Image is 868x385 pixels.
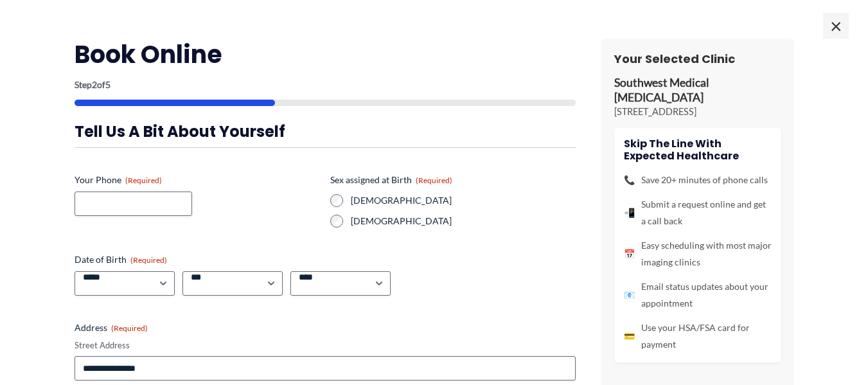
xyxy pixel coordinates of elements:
[614,76,781,105] p: Southwest Medical [MEDICAL_DATA]
[111,323,148,333] span: (Required)
[624,172,635,188] span: 📞
[75,339,576,352] label: Street Address
[92,79,97,90] span: 2
[75,121,576,141] h3: Tell us a bit about yourself
[75,39,576,70] h2: Book Online
[75,80,576,89] p: Step of
[624,319,772,353] li: Use your HSA/FSA card for payment
[75,321,148,334] legend: Address
[624,246,635,262] span: 📅
[416,175,452,185] span: (Required)
[624,172,772,188] li: Save 20+ minutes of phone calls
[624,287,635,303] span: 📧
[624,196,772,229] li: Submit a request online and get a call back
[614,105,781,118] p: [STREET_ADDRESS]
[823,13,849,39] span: ×
[351,194,576,207] label: [DEMOGRAPHIC_DATA]
[624,328,635,345] span: 💳
[624,278,772,312] li: Email status updates about your appointment
[351,215,576,228] label: [DEMOGRAPHIC_DATA]
[105,79,111,90] span: 5
[614,51,781,66] h3: Your Selected Clinic
[75,174,320,186] label: Your Phone
[624,138,772,162] h4: Skip the line with Expected Healthcare
[624,204,635,221] span: 📲
[75,253,167,266] legend: Date of Birth
[624,237,772,271] li: Easy scheduling with most major imaging clinics
[130,255,167,265] span: (Required)
[330,174,452,186] legend: Sex assigned at Birth
[125,175,162,185] span: (Required)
